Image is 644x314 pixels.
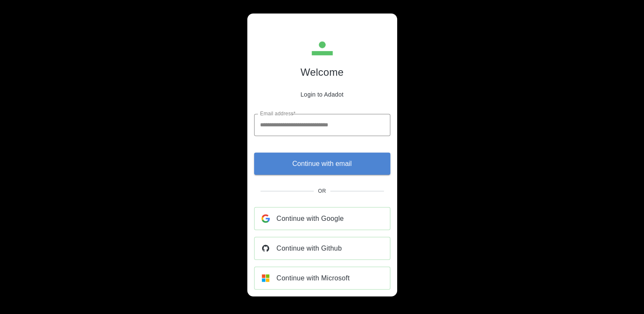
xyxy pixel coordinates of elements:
[254,266,390,289] a: Continue with Microsoft
[277,212,344,224] span: Continue with Google
[301,91,343,98] p: Login to Adadot
[311,37,333,60] img: Adadot
[301,66,343,78] h1: Welcome
[254,207,390,230] a: Continue with Google
[277,242,342,254] span: Continue with Github
[318,188,326,194] span: Or
[254,237,390,260] a: Continue with Github
[292,157,352,169] span: Continue with email
[271,37,373,104] div: Adadot
[254,152,390,174] button: Continue with email
[260,110,295,117] label: Email address*
[277,272,350,284] span: Continue with Microsoft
